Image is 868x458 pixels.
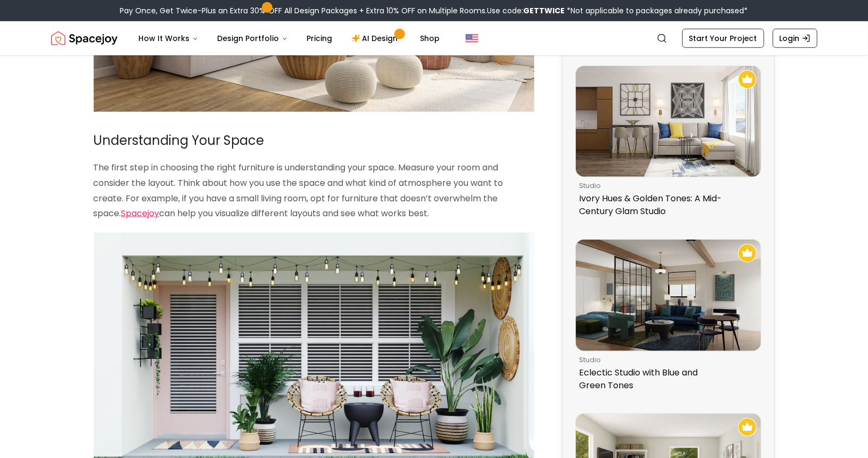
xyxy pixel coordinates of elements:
[121,207,160,219] a: Spacejoy
[575,66,762,223] a: Ivory Hues & Golden Tones: A Mid-Century Glam StudioRecommended Spacejoy Design - Ivory Hues & Go...
[575,239,762,396] a: Eclectic Studio with Blue and Green TonesRecommended Spacejoy Design - Eclectic Studio with Blue ...
[682,29,764,48] a: Start Your Project
[343,28,410,49] a: AI Design
[565,5,748,16] span: *Not applicable to packages already purchased*
[580,192,753,218] p: Ivory Hues & Golden Tones: A Mid-Century Glam Studio
[580,182,753,190] p: studio
[51,28,118,49] img: Spacejoy Logo
[576,66,761,177] img: Ivory Hues & Golden Tones: A Mid-Century Glam Studio
[580,356,753,364] p: studio
[130,28,207,49] button: How It Works
[773,29,817,48] a: Login
[524,5,565,16] b: GETTWICE
[130,28,449,49] nav: Main
[738,418,757,437] img: Recommended Spacejoy Design - Transitional Bedroom With A Touch Of Coastal Drama
[412,28,449,49] a: Shop
[209,28,296,49] button: Design Portfolio
[51,28,118,49] a: Spacejoy
[299,28,341,49] a: Pricing
[580,366,753,392] p: Eclectic Studio with Blue and Green Tones
[738,244,757,263] img: Recommended Spacejoy Design - Eclectic Studio with Blue and Green Tones
[487,5,565,16] span: Use code:
[738,70,757,89] img: Recommended Spacejoy Design - Ivory Hues & Golden Tones: A Mid-Century Glam Studio
[94,160,534,222] p: The first step in choosing the right furniture is understanding your space. Measure your room and...
[576,240,761,351] img: Eclectic Studio with Blue and Green Tones
[51,21,817,55] nav: Global
[466,32,478,45] img: United States
[120,5,748,16] div: Pay Once, Get Twice-Plus an Extra 30% OFF All Design Packages + Extra 10% OFF on Multiple Rooms.
[94,129,534,152] h2: Understanding Your Space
